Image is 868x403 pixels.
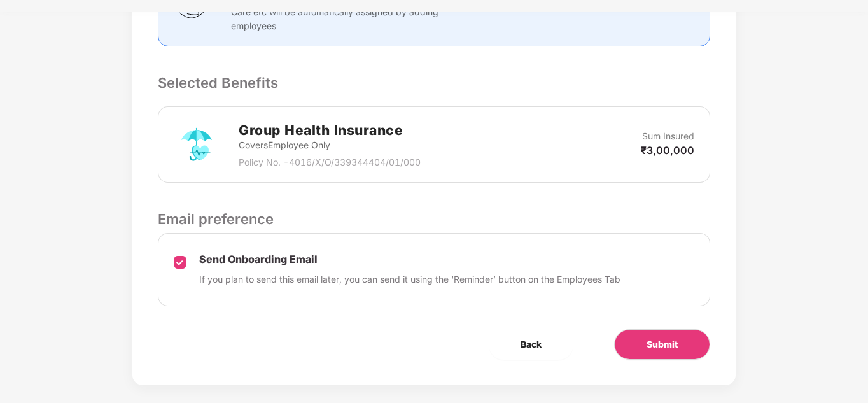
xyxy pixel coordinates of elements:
p: Send Onboarding Email [199,253,620,266]
p: ₹3,00,000 [641,143,694,157]
p: Selected Benefits [158,72,710,94]
button: Back [489,329,573,360]
p: Sum Insured [642,129,694,143]
p: Email preference [158,208,710,230]
button: Submit [614,329,710,360]
img: svg+xml;base64,PHN2ZyB4bWxucz0iaHR0cDovL3d3dy53My5vcmcvMjAwMC9zdmciIHdpZHRoPSI3MiIgaGVpZ2h0PSI3Mi... [174,122,220,167]
span: Back [521,337,542,351]
h2: Group Health Insurance [239,120,421,141]
p: Policy No. - 4016/X/O/339344404/01/000 [239,155,421,169]
p: If you plan to send this email later, you can send it using the ‘Reminder’ button on the Employee... [199,272,620,286]
p: Covers Employee Only [239,138,421,152]
span: Submit [647,337,678,351]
